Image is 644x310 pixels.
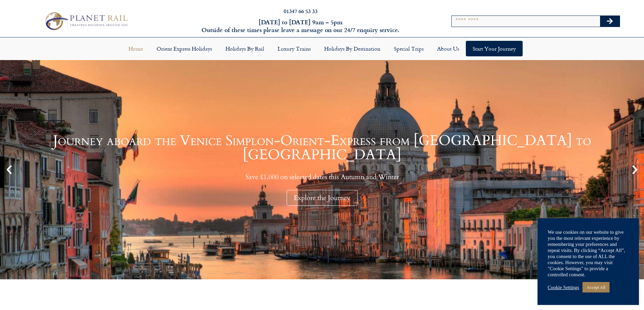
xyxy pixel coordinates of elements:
a: Home [122,41,150,56]
a: Holidays by Rail [219,41,271,56]
div: Next slide [629,164,641,175]
a: About Us [430,41,466,56]
a: 01347 66 53 33 [284,7,317,15]
a: Special Trips [387,41,430,56]
img: Planet Rail Train Holidays Logo [42,10,130,32]
a: Holidays by Destination [317,41,387,56]
a: Cookie Settings [548,284,579,290]
h6: [DATE] to [DATE] 9am – 5pm Outside of these times please leave a message on our 24/7 enquiry serv... [173,18,428,34]
p: Save £1,000 on selected dates this Autumn and Winter [17,173,627,181]
h1: Journey aboard the Venice Simplon-Orient-Express from [GEOGRAPHIC_DATA] to [GEOGRAPHIC_DATA] [17,134,627,162]
nav: Menu [3,41,641,56]
button: Search [600,16,620,27]
div: We use cookies on our website to give you the most relevant experience by remembering your prefer... [548,229,629,278]
div: Previous slide [3,164,15,175]
a: Orient Express Holidays [150,41,219,56]
a: Accept All [582,282,610,292]
a: Start your Journey [466,41,523,56]
a: Luxury Trains [271,41,317,56]
div: Explore the Journey [287,190,358,206]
